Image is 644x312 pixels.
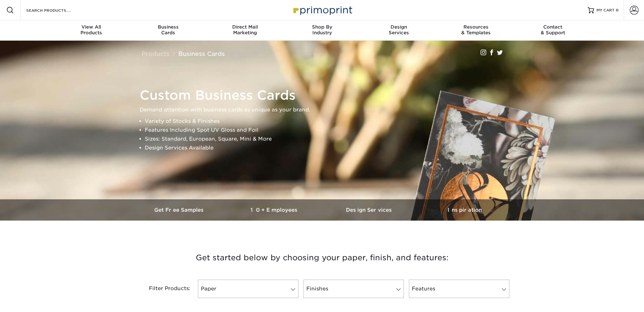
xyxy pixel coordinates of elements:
[437,24,514,30] span: Resources
[140,88,510,103] h1: Custom Business Cards
[132,280,195,298] div: Filter Products:
[178,50,225,57] a: Business Cards
[53,24,130,30] span: View All
[284,24,360,36] div: Industry
[53,24,130,36] div: Products
[514,20,591,41] a: Contact& Support
[417,207,512,213] h3: Inspiration
[26,6,87,14] input: SEARCH PRODUCTS.....
[409,280,509,298] a: Features
[322,207,417,213] h3: Design Services
[145,135,510,143] li: Sizes: Standard, European, Square, Mini & More
[130,24,207,30] span: Business
[616,8,619,12] span: 0
[142,50,169,57] a: Products
[130,20,207,41] a: BusinessCards
[137,243,507,272] h3: Get started below by choosing your paper, finish, and features:
[198,280,298,298] a: Paper
[53,20,130,41] a: View AllProducts
[145,143,510,152] li: Design Services Available
[514,24,591,30] span: Contact
[360,20,437,41] a: DesignServices
[360,24,437,30] span: Design
[284,20,360,41] a: Shop ByIndustry
[227,199,322,221] a: 10+ Employees
[130,24,207,36] div: Cards
[596,8,615,13] span: MY CART
[417,199,512,221] a: Inspiration
[140,105,510,114] p: Demand attention with business cards as unique as your brand.
[290,3,354,17] img: Primoprint
[322,199,417,221] a: Design Services
[132,199,227,221] a: Get Free Samples
[145,126,510,135] li: Features Including Spot UV Gloss and Foil
[437,20,514,41] a: Resources& Templates
[207,20,284,41] a: Direct MailMarketing
[227,207,322,213] h3: 10+ Employees
[207,24,284,30] span: Direct Mail
[360,24,437,36] div: Services
[132,207,227,213] h3: Get Free Samples
[145,117,510,126] li: Variety of Stocks & Finishes
[437,24,514,36] div: & Templates
[303,280,404,298] a: Finishes
[514,24,591,36] div: & Support
[207,24,284,36] div: Marketing
[284,24,360,30] span: Shop By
